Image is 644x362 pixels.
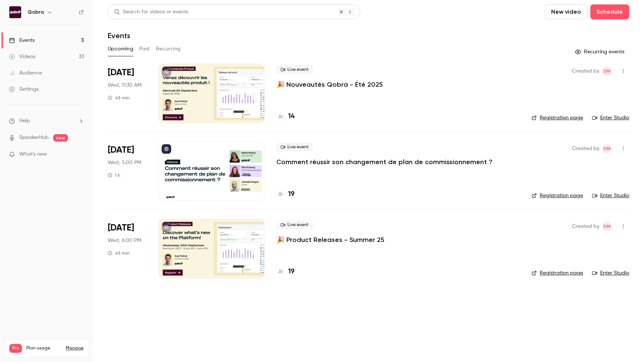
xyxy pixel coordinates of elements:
[66,345,84,351] a: Manage
[592,269,629,277] a: Enter Studio
[276,235,384,244] a: 🎉 Product Releases - Summer 25
[602,222,611,231] span: Dylan Manceau
[9,344,22,353] span: Pro
[108,237,141,244] span: Wed, 6:00 PM
[9,69,42,77] div: Audience
[19,150,47,158] span: What's new
[19,134,49,142] a: SpeakerHub
[108,31,130,40] h1: Events
[604,222,611,231] span: DM
[276,65,313,74] span: Live event
[572,46,629,58] button: Recurring events
[592,114,629,122] a: Enter Studio
[288,112,295,122] h4: 14
[602,144,611,153] span: Dylan Manceau
[156,43,181,55] button: Recurring
[604,144,611,153] span: DM
[545,4,587,19] button: New video
[9,53,35,60] div: Videos
[53,134,68,142] span: new
[19,117,30,125] span: Help
[9,86,39,93] div: Settings
[602,67,611,76] span: Dylan Manceau
[108,250,130,256] div: 45 min
[288,189,295,199] h4: 19
[27,9,44,16] h6: Qobra
[572,67,599,76] span: Created by
[531,114,583,122] a: Registration page
[592,192,629,199] a: Enter Studio
[9,117,84,125] li: help-dropdown-opener
[276,157,492,166] a: Comment réussir son changement de plan de commissionnement ?
[276,189,295,199] a: 19
[531,269,583,277] a: Registration page
[276,80,383,89] a: 🎉 Nouveautés Qobra - Été 2025
[108,141,147,200] div: Sep 24 Wed, 5:00 PM (Europe/Paris)
[276,267,295,277] a: 19
[108,219,147,278] div: Sep 24 Wed, 6:00 PM (Europe/Paris)
[572,144,599,153] span: Created by
[108,82,142,89] span: Wed, 11:30 AM
[108,222,134,234] span: [DATE]
[108,95,130,101] div: 45 min
[9,6,21,18] img: Qobra
[276,220,313,229] span: Live event
[572,222,599,231] span: Created by
[108,64,147,123] div: Sep 24 Wed, 11:30 AM (Europe/Paris)
[114,8,188,16] div: Search for videos or events
[26,345,61,351] span: Plan usage
[276,143,313,152] span: Live event
[75,151,84,158] iframe: Noticeable Trigger
[108,67,134,79] span: [DATE]
[108,172,120,178] div: 1 h
[139,43,150,55] button: Past
[108,159,141,166] span: Wed, 5:00 PM
[531,192,583,199] a: Registration page
[604,67,611,76] span: DM
[9,37,35,44] div: Events
[276,112,295,122] a: 14
[108,144,134,156] span: [DATE]
[288,267,295,277] h4: 19
[590,4,629,19] button: Schedule
[108,43,133,55] button: Upcoming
